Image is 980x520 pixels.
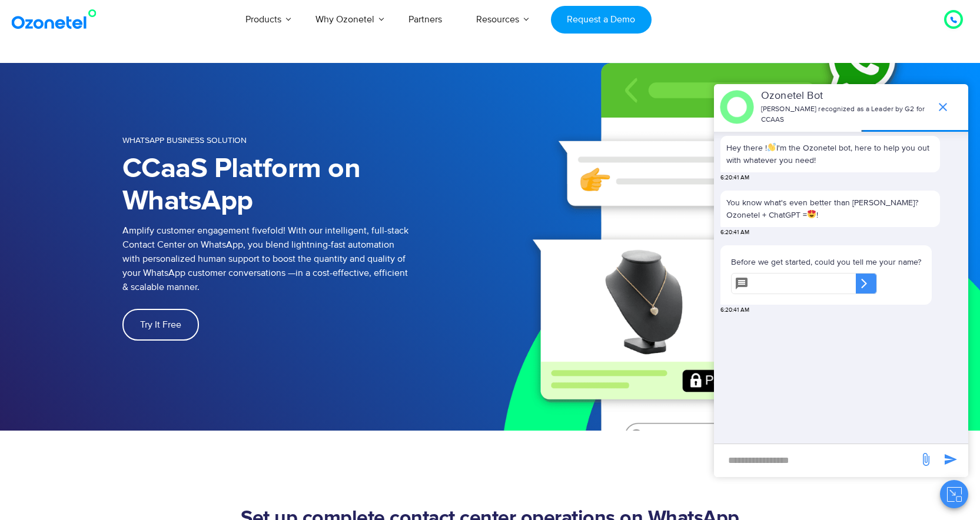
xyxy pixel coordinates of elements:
h1: CCaaS Platform on WhatsApp [122,153,490,218]
span: 6:20:41 AM [720,306,749,315]
span: send message [914,448,938,471]
a: Try It Free [122,309,199,341]
img: 👋 [768,143,776,151]
a: Request a Demo [551,6,652,34]
p: You know what's even better than [PERSON_NAME]? Ozonetel + ChatGPT = ! [726,196,934,221]
button: Close chat [940,480,968,508]
img: header [720,90,754,124]
p: [PERSON_NAME] recognized as a Leader by G2 for CCAAS [761,104,930,125]
span: WHATSAPP BUSINESS SOLUTION [122,135,247,145]
span: send message [939,448,962,471]
div: new-msg-input [720,450,913,471]
p: Hey there ! I'm the Ozonetel bot, here to help you out with whatever you need! [726,142,934,166]
span: 6:20:41 AM [720,174,749,182]
img: 😍 [808,210,816,218]
span: Try It Free [140,320,181,329]
p: Amplify customer engagement fivefold! With our intelligent, full-stack Contact Center on WhatsApp... [122,224,490,294]
p: Before we get started, could you tell me your name? [731,256,921,268]
span: end chat or minimize [931,95,955,119]
span: 6:20:41 AM [720,228,749,237]
p: Ozonetel Bot [761,88,930,104]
